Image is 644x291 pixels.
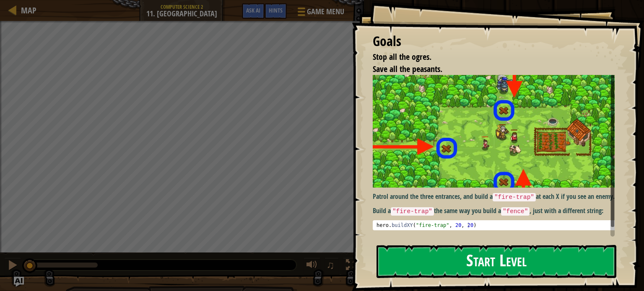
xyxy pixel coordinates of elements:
span: Save all the peasants. [373,63,442,75]
span: Hints [269,6,283,14]
p: Build a the same way you build a , just with a different string: [373,206,622,216]
span: ♫ [326,259,335,271]
span: Map [21,5,36,16]
button: Game Menu [291,3,349,23]
button: Ctrl + P: Pause [4,258,21,275]
p: Patrol around the three entrances, and build a at each X if you see an enemy. [373,192,622,202]
button: Start Level [377,245,616,278]
span: Game Menu [307,6,344,17]
button: ♫ [325,258,339,275]
code: "fire-trap" [391,207,434,216]
button: Adjust volume [304,258,320,275]
a: Map [17,5,36,16]
span: Ask AI [246,6,260,14]
code: "fence" [501,207,530,216]
code: "fire-trap" [493,193,536,201]
span: Stop all the ogres. [373,51,431,62]
button: Toggle fullscreen [343,258,360,275]
button: Ask AI [242,3,265,19]
div: Goals [373,32,615,51]
li: Stop all the ogres. [362,51,613,63]
img: Thornbush farm [373,75,622,188]
li: Save all the peasants. [362,63,613,75]
button: Ask AI [14,277,24,287]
